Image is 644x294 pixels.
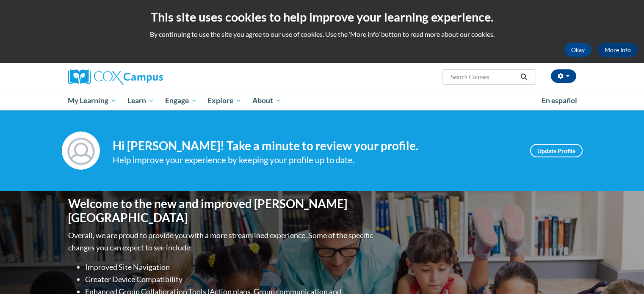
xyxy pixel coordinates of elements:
img: Cox Campus [68,69,163,85]
span: Explore [207,96,241,106]
a: Engage [160,91,202,110]
p: By continuing to use the site you agree to our use of cookies. Use the ‘More info’ button to read... [6,30,638,39]
a: Cox Campus [68,69,229,85]
button: Search [517,72,530,82]
h4: Hi [PERSON_NAME]! Take a minute to review your profile. [113,139,517,153]
input: Search Courses [450,72,517,82]
a: En español [536,92,583,110]
a: More Info [598,43,638,57]
iframe: Button to launch messaging window [610,260,637,287]
a: Update Profile [530,144,583,157]
div: Help improve your experience by keeping your profile up to date. [113,153,517,167]
h1: Welcome to the new and improved [PERSON_NAME][GEOGRAPHIC_DATA] [68,197,375,225]
h2: This site uses cookies to help improve your learning experience. [6,8,638,25]
li: Greater Device Compatibility [85,273,375,286]
a: Explore [202,91,247,110]
button: Okay [564,43,591,57]
span: Engage [165,96,197,106]
span: Learn [127,96,154,106]
img: Profile Image [62,132,100,170]
span: About [252,96,281,106]
span: En español [542,96,577,105]
a: Learn [122,91,160,110]
a: My Learning [63,91,122,110]
p: Overall, we are proud to provide you with a more streamlined experience. Some of the specific cha... [68,229,375,254]
button: Account Settings [551,69,576,83]
a: About [247,91,287,110]
li: Improved Site Navigation [85,261,375,273]
div: Main menu [55,91,589,110]
span: My Learning [68,96,116,106]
